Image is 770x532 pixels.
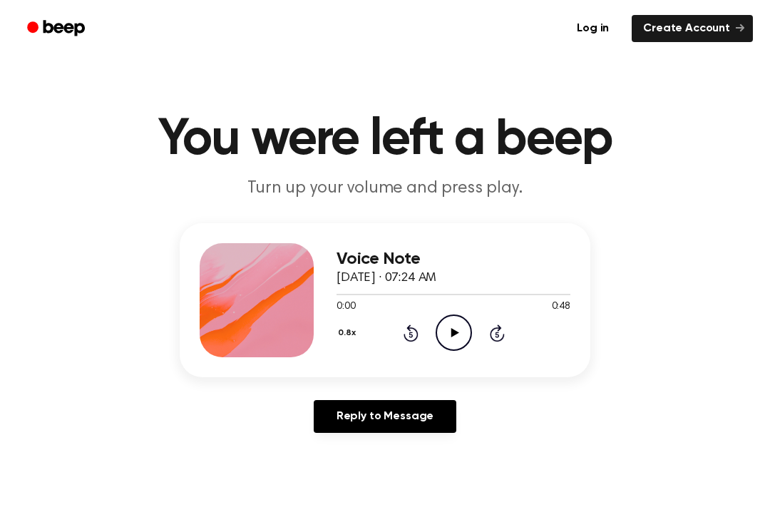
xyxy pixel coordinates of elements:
[337,321,361,345] button: 0.8x
[632,15,753,42] a: Create Account
[314,400,456,433] a: Reply to Message
[552,300,570,314] span: 0:48
[20,114,750,165] h1: You were left a beep
[337,300,355,314] span: 0:00
[17,15,98,43] a: Beep
[337,250,570,269] h3: Voice Note
[111,177,659,200] p: Turn up your volume and press play.
[563,12,623,45] a: Log in
[337,272,436,285] span: [DATE] · 07:24 AM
